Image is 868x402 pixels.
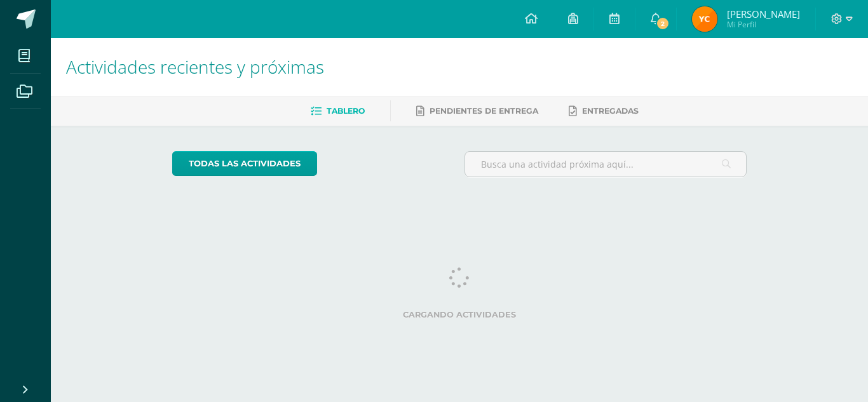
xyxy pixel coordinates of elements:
img: 9707f2963cb39e9fa71a3304059e7fc3.png [692,6,717,32]
a: Tablero [311,101,365,121]
span: 2 [656,17,670,30]
label: Cargando actividades [172,310,747,319]
span: Pendientes de entrega [430,106,538,116]
span: Actividades recientes y próximas [66,55,324,79]
a: Entregadas [569,101,639,121]
span: Entregadas [582,106,639,116]
a: Pendientes de entrega [416,101,538,121]
input: Busca una actividad próxima aquí... [465,152,747,177]
span: Tablero [327,106,365,116]
a: todas las Actividades [172,151,317,176]
span: Mi Perfil [727,19,800,30]
span: [PERSON_NAME] [727,8,800,20]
